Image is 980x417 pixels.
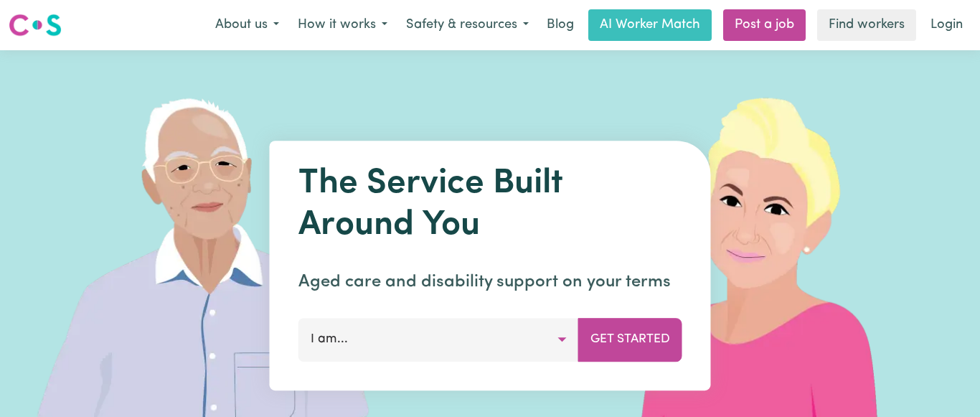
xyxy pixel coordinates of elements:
a: Blog [538,9,583,41]
button: Safety & resources [397,10,538,40]
p: Aged care and disability support on your terms [298,269,682,295]
a: AI Worker Match [588,9,712,41]
a: Find workers [817,9,916,41]
img: Careseekers logo [9,12,62,38]
a: Careseekers logo [9,9,62,42]
h1: The Service Built Around You [298,164,682,246]
button: Get Started [578,318,682,361]
a: Post a job [723,9,806,41]
a: Login [922,9,971,41]
button: How it works [288,10,397,40]
button: About us [206,10,288,40]
button: I am... [298,318,579,361]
